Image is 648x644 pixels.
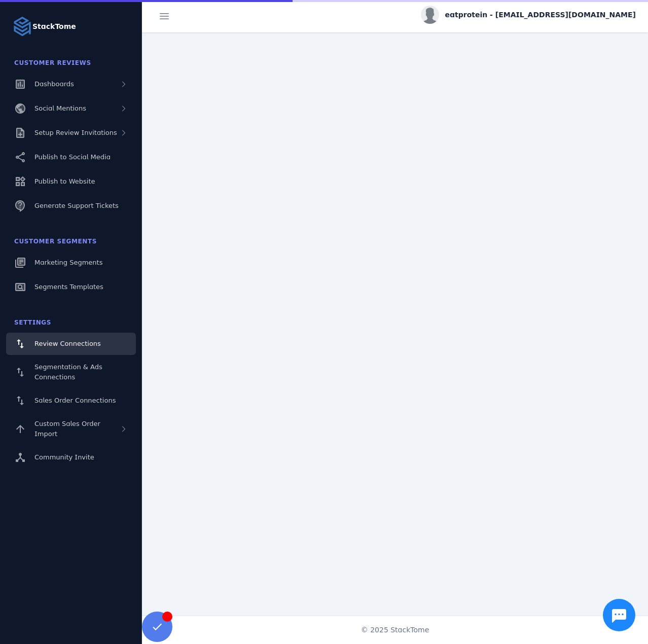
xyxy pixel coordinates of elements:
span: Segments Templates [34,283,103,291]
span: Publish to Social Media [34,153,111,161]
span: Social Mentions [34,104,86,112]
span: Marketing Segments [34,259,102,266]
span: Generate Support Tickets [34,202,119,209]
a: Community Invite [6,446,136,469]
strong: StackTome [32,21,76,32]
span: Review Connections [34,340,101,347]
a: Segmentation & Ads Connections [6,357,136,387]
a: Generate Support Tickets [6,195,136,217]
span: Publish to Website [34,177,95,185]
button: eatprotein - [EMAIL_ADDRESS][DOMAIN_NAME] [421,6,636,24]
span: Segmentation & Ads Connections [34,363,102,381]
span: Settings [14,319,51,326]
span: eatprotein - [EMAIL_ADDRESS][DOMAIN_NAME] [445,10,636,20]
span: Sales Order Connections [34,397,116,404]
span: Setup Review Invitations [34,129,117,136]
span: Customer Reviews [14,59,91,66]
a: Sales Order Connections [6,389,136,412]
span: Community Invite [34,453,94,461]
a: Publish to Social Media [6,146,136,168]
a: Marketing Segments [6,252,136,274]
img: Logo image [12,16,32,37]
a: Segments Templates [6,276,136,298]
span: © 2025 StackTome [361,625,429,635]
a: Publish to Website [6,170,136,193]
img: profile.jpg [421,6,439,24]
span: Customer Segments [14,238,97,245]
span: Dashboards [34,80,74,88]
a: Review Connections [6,333,136,355]
span: Custom Sales Order Import [34,420,100,438]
